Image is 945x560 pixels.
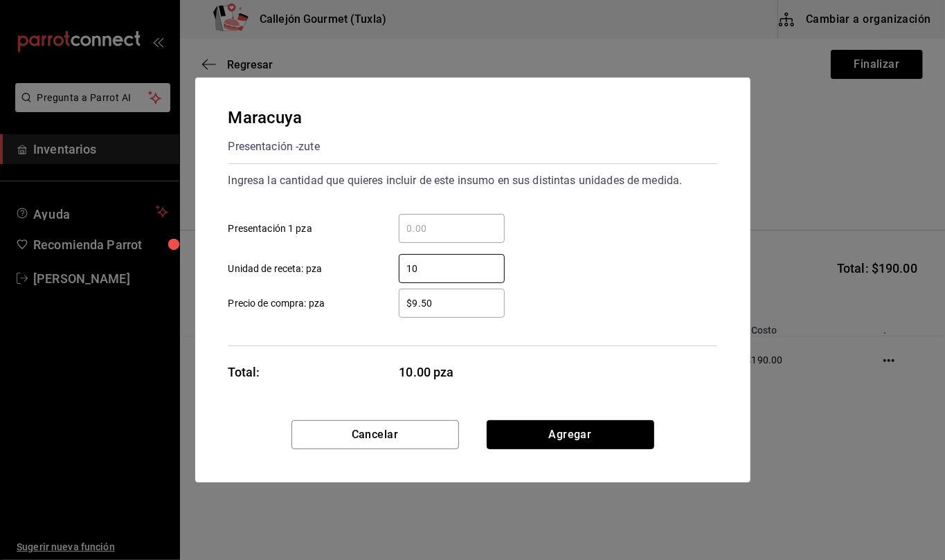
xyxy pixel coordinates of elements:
[228,262,323,276] span: Unidad de receta: pza
[399,295,505,311] input: Precio de compra: pza
[399,363,505,381] span: 10.00 pza
[399,260,505,277] input: Unidad de receta: pza
[228,170,717,192] div: Ingresa la cantidad que quieres incluir de este insumo en sus distintas unidades de medida.
[228,363,260,381] div: Total:
[487,420,654,449] button: Agregar
[291,420,459,449] button: Cancelar
[228,105,320,130] div: Maracuya
[399,220,505,237] input: Presentación 1 pza
[228,136,320,158] div: Presentación - zute
[228,222,312,236] span: Presentación 1 pza
[228,296,325,311] span: Precio de compra: pza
